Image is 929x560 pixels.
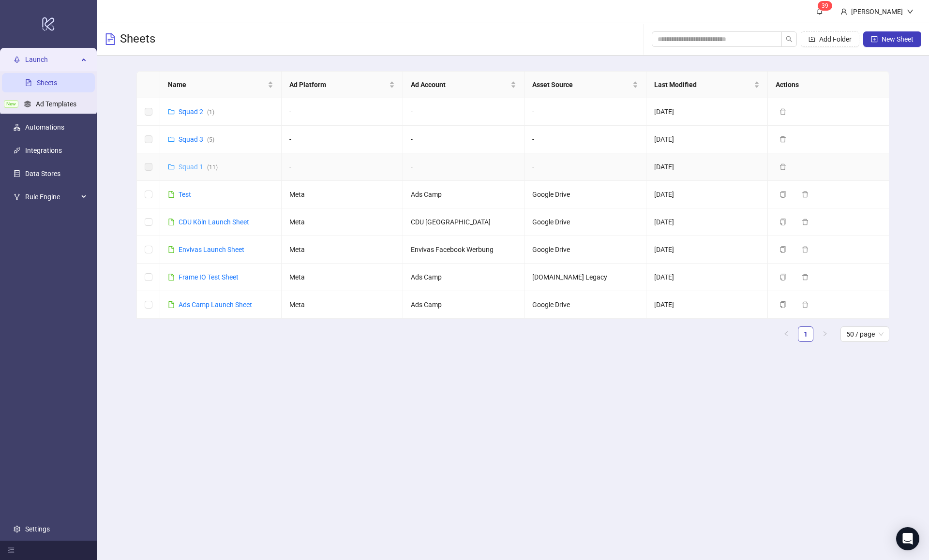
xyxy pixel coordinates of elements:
a: Squad 3(5) [179,135,214,143]
td: [DATE] [646,126,768,153]
span: delete [779,163,786,170]
span: Last Modified [654,79,752,90]
span: left [783,331,789,337]
span: ( 1 ) [207,109,214,116]
button: left [779,326,794,342]
span: delete [779,108,786,115]
td: Google Drive [524,208,646,236]
span: Add Folder [819,35,852,43]
a: Frame IO Test Sheet [179,273,239,281]
td: - [282,98,403,126]
span: plus-square [871,36,878,43]
span: Name [168,79,266,90]
span: file [168,274,175,280]
th: Actions [768,72,889,98]
sup: 39 [818,1,832,11]
th: Last Modified [646,72,768,98]
span: Ad Account [411,79,509,90]
div: Open Intercom Messenger [896,527,919,550]
td: [DATE] [646,181,768,208]
span: Launch [25,50,78,69]
td: [DATE] [646,264,768,291]
td: Ads Camp [403,181,524,208]
th: Ad Account [403,72,524,98]
td: Meta [282,264,403,291]
td: [DATE] [646,291,768,319]
td: CDU [GEOGRAPHIC_DATA] [403,208,524,236]
span: Asset Source [532,79,630,90]
a: Envivas Launch Sheet [179,246,244,253]
span: Rule Engine [25,187,78,206]
th: Asset Source [524,72,646,98]
td: [DATE] [646,236,768,264]
span: delete [802,219,809,225]
td: Ads Camp [403,264,524,291]
a: Ad Templates [36,100,76,108]
a: CDU Köln Launch Sheet [179,218,249,226]
td: - [524,98,646,126]
span: copy [779,191,786,198]
span: copy [779,219,786,225]
span: copy [779,274,786,280]
span: folder-add [809,36,815,43]
span: file-text [105,33,116,45]
div: Page Size [840,326,889,342]
td: Google Drive [524,236,646,264]
span: file [168,301,175,308]
li: 1 [798,326,813,342]
td: Meta [282,291,403,319]
td: - [282,126,403,153]
span: delete [802,274,809,280]
td: [DOMAIN_NAME] Legacy [524,264,646,291]
span: 50 / page [846,327,884,341]
span: New Sheet [882,35,914,43]
th: Ad Platform [282,72,403,98]
td: Ads Camp [403,291,524,319]
td: [DATE] [646,208,768,236]
td: Envivas Facebook Werbung [403,236,524,264]
span: down [907,8,914,15]
span: delete [779,136,786,143]
span: ( 5 ) [207,136,214,143]
a: Sheets [37,79,57,87]
span: search [786,36,793,43]
span: copy [779,246,786,253]
td: [DATE] [646,98,768,126]
span: bell [816,8,823,15]
a: Automations [25,123,64,131]
span: file [168,191,175,198]
span: delete [802,301,809,308]
td: Google Drive [524,291,646,319]
span: fork [14,193,20,200]
span: folder [168,108,175,115]
a: Data Stores [25,170,60,177]
span: user [840,8,847,15]
a: 1 [798,327,813,341]
span: file [168,246,175,253]
a: Integrations [25,147,62,154]
td: - [524,153,646,181]
a: Test [179,191,191,198]
button: Add Folder [801,31,859,47]
span: rocket [14,56,20,63]
td: - [403,126,524,153]
th: Name [160,72,282,98]
span: right [822,331,828,337]
li: Next Page [817,326,833,342]
span: delete [802,246,809,253]
span: copy [779,301,786,308]
a: Settings [25,525,50,533]
td: - [403,98,524,126]
div: [PERSON_NAME] [847,6,907,17]
td: Google Drive [524,181,646,208]
span: menu-fold [8,547,15,554]
a: Squad 2(1) [179,108,214,116]
button: right [817,326,833,342]
span: file [168,219,175,225]
td: Meta [282,208,403,236]
h3: Sheets [120,31,155,47]
td: - [282,153,403,181]
span: Ad Platform [289,79,387,90]
td: - [403,153,524,181]
span: 9 [825,2,828,9]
